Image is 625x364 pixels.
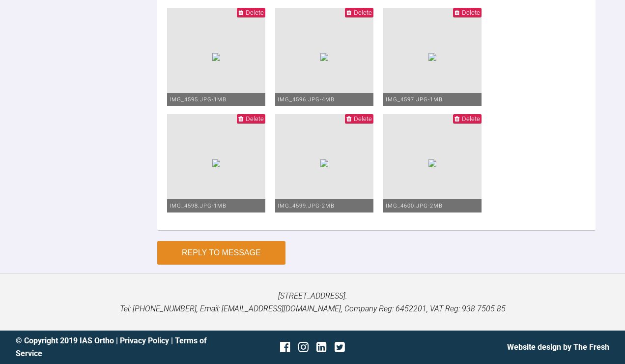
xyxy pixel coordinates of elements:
span: IMG_4596.JPG - 4MB [278,96,335,103]
span: IMG_4595.JPG - 1MB [170,96,227,103]
span: IMG_4597.JPG - 1MB [386,96,443,103]
span: Delete [354,115,372,122]
span: Delete [246,115,264,122]
img: 59de879d-b0ed-4142-a887-58e44b20eb29 [428,53,436,61]
a: Privacy Policy [120,336,169,345]
span: IMG_4598.JPG - 1MB [170,203,227,209]
span: Delete [462,115,480,122]
img: f291082f-7ab2-4c88-8a47-1e58ec23078f [320,159,328,167]
img: 7fa98e1e-1cb8-4f25-b13c-33293dee9d21 [428,159,436,167]
a: Website design by The Fresh [507,342,609,352]
span: Delete [246,9,264,16]
span: IMG_4600.JPG - 2MB [386,203,443,209]
img: 09a4401a-c18c-4d4c-beca-3f9aa2d6e4fd [212,53,220,61]
button: Reply to Message [157,241,285,265]
img: 91662cb2-71fc-4e4c-8c95-974eec35bc92 [212,159,220,167]
div: © Copyright 2019 IAS Ortho | | [16,334,214,360]
span: Delete [354,9,372,16]
span: IMG_4599.JPG - 2MB [278,203,335,209]
img: 4532a62b-bdf1-4174-8ee8-2b344832df80 [320,53,328,61]
p: [STREET_ADDRESS]. Tel: [PHONE_NUMBER], Email: [EMAIL_ADDRESS][DOMAIN_NAME], Company Reg: 6452201,... [16,290,609,315]
span: Delete [462,9,480,16]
